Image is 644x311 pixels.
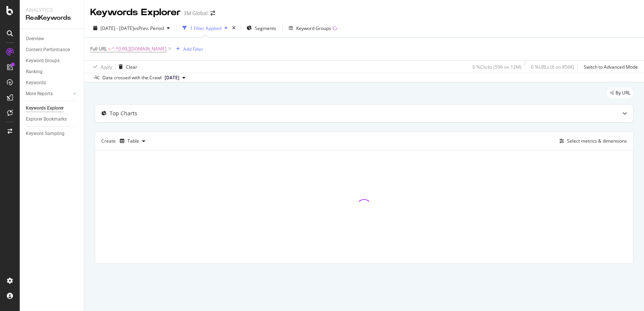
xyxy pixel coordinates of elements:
[26,130,79,138] a: Keyword Sampling
[26,68,42,76] div: Ranking
[26,115,67,123] div: Explorer Bookmarks
[616,91,630,95] span: By URL
[26,90,71,98] a: More Reports
[110,110,137,117] div: Top Charts
[127,139,139,143] div: Table
[26,130,64,138] div: Keyword Sampling
[184,9,207,17] div: 3M Global
[26,57,79,65] a: Keyword Groups
[126,64,137,70] div: Clear
[607,88,633,98] div: legacy label
[90,61,112,73] button: Apply
[108,46,111,52] span: =
[26,79,79,87] a: Keywords
[102,74,162,81] div: Data crossed with the Crawl
[26,104,64,112] div: Keywords Explorer
[567,138,627,144] div: Select metrics & dimensions
[26,79,46,87] div: Keywords
[243,22,279,34] button: Segments
[116,61,137,73] button: Clear
[90,46,107,52] span: Full URL
[165,74,179,81] span: 2025 Aug. 17th
[90,22,173,34] button: [DATE] - [DATE]vsPrev. Period
[531,64,574,70] div: 0 % URLs ( 6 on 856K )
[26,46,79,54] a: Content Performance
[112,44,166,54] span: ^.*[URL][DOMAIN_NAME]
[581,61,638,73] button: Switch to Advanced Mode
[26,115,79,123] a: Explorer Bookmarks
[26,35,44,43] div: Overview
[26,46,70,54] div: Content Performance
[173,44,203,53] button: Add Filter
[556,137,627,146] button: Select metrics & dimensions
[255,25,276,31] span: Segments
[183,46,203,52] div: Add Filter
[26,68,79,76] a: Ranking
[26,104,79,112] a: Keywords Explorer
[26,6,78,14] div: Analytics
[101,64,112,70] div: Apply
[296,25,331,31] div: Keyword Groups
[134,25,164,31] span: vs Prev. Period
[179,22,231,34] button: 1 Filter Applied
[190,25,221,31] div: 1 Filter Applied
[286,22,340,34] button: Keyword Groups
[26,57,60,65] div: Keyword Groups
[26,14,78,22] div: RealKeywords
[26,35,79,43] a: Overview
[162,73,188,82] button: [DATE]
[473,64,521,70] div: 0 % Clicks ( 596 on 12M )
[101,25,134,31] span: [DATE] - [DATE]
[210,11,215,16] div: arrow-right-arrow-left
[101,135,148,147] div: Create
[90,6,181,19] div: Keywords Explorer
[117,135,148,147] button: Table
[231,24,237,32] div: times
[584,64,638,70] div: Switch to Advanced Mode
[26,90,53,98] div: More Reports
